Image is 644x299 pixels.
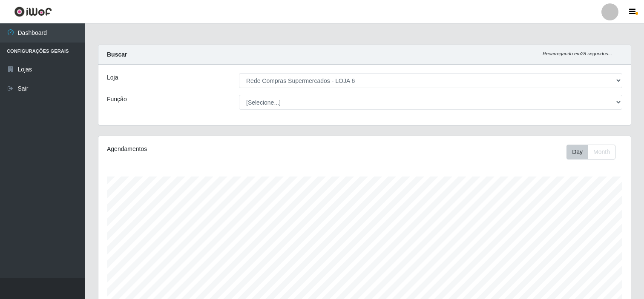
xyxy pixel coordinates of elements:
img: CoreUI Logo [14,6,52,17]
label: Loja [107,73,118,82]
div: Toolbar with button groups [566,145,622,159]
button: Month [588,145,615,159]
div: First group [566,145,615,159]
label: Função [107,95,127,104]
div: Agendamentos [107,145,314,154]
i: Recarregando em 28 segundos... [543,51,612,56]
button: Day [566,145,588,159]
strong: Buscar [107,51,127,58]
